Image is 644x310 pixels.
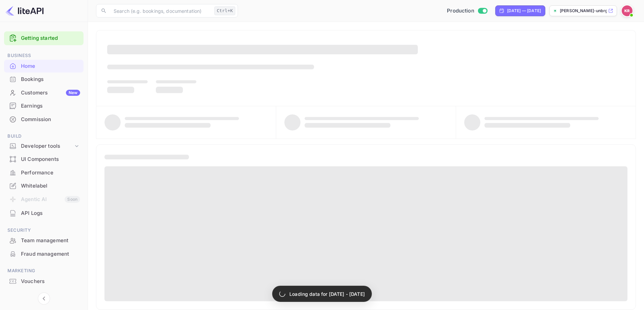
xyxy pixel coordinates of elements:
[4,248,84,260] a: Fraud management
[21,209,80,217] div: API Logs
[21,142,73,150] div: Developer tools
[4,234,84,247] div: Team management
[4,275,84,287] a: Vouchers
[4,31,84,45] div: Getting started
[4,234,84,247] a: Team management
[21,102,80,110] div: Earnings
[21,62,80,70] div: Home
[4,275,84,288] div: Vouchers
[4,113,84,125] a: Commission
[444,7,490,15] div: Switch to Sandbox mode
[4,267,84,275] span: Marketing
[495,5,545,16] div: Click to change the date range period
[4,166,84,179] a: Performance
[21,250,80,258] div: Fraud management
[21,156,80,163] div: UI Components
[4,52,84,59] span: Business
[38,292,50,305] button: Collapse navigation
[4,73,84,85] a: Bookings
[4,207,84,219] a: API Logs
[4,113,84,126] div: Commission
[21,89,80,97] div: Customers
[4,60,84,73] div: Home
[21,278,80,285] div: Vouchers
[4,153,84,166] div: UI Components
[4,73,84,86] div: Bookings
[4,248,84,261] div: Fraud management
[66,90,80,96] div: New
[21,182,80,190] div: Whitelabel
[110,4,212,18] input: Search (e.g. bookings, documentation)
[21,34,80,42] a: Getting started
[4,227,84,234] span: Security
[4,153,84,165] a: UI Components
[507,8,541,14] div: [DATE] — [DATE]
[4,86,84,99] a: CustomersNew
[4,207,84,220] div: API Logs
[622,5,633,16] img: Kobus Roux
[4,179,84,193] div: Whitelabel
[4,166,84,179] div: Performance
[560,8,607,14] p: [PERSON_NAME]-unbrg.[PERSON_NAME]...
[447,7,474,15] span: Production
[4,179,84,192] a: Whitelabel
[4,60,84,72] a: Home
[4,100,84,113] div: Earnings
[21,169,80,177] div: Performance
[214,6,235,15] div: Ctrl+K
[21,76,80,83] div: Bookings
[5,5,44,16] img: LiteAPI logo
[4,86,84,100] div: CustomersNew
[4,133,84,140] span: Build
[21,237,80,245] div: Team management
[4,140,84,152] div: Developer tools
[4,100,84,112] a: Earnings
[21,116,80,123] div: Commission
[289,290,365,298] p: Loading data for [DATE] - [DATE]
